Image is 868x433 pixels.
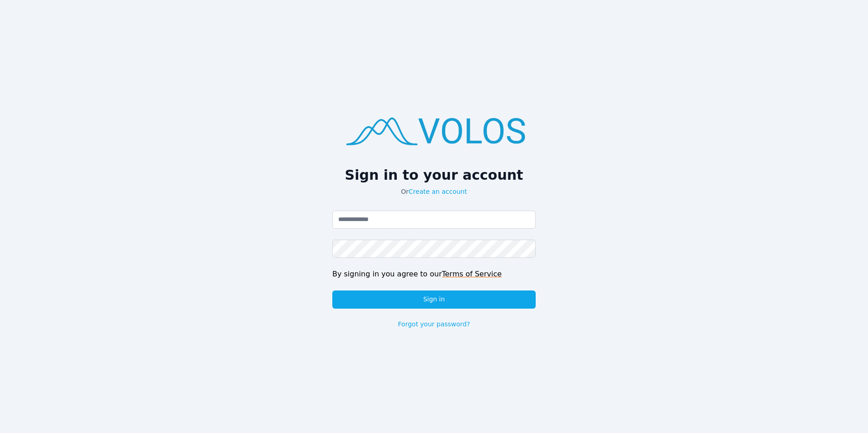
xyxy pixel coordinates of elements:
p: Or [332,187,536,196]
h2: Sign in to your account [332,167,536,183]
div: By signing in you agree to our [332,269,536,280]
img: logo.png [332,104,536,156]
button: Sign in [332,290,536,309]
a: Forgot your password? [398,320,470,329]
a: Create an account [409,188,467,195]
a: Terms of Service [442,270,502,278]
